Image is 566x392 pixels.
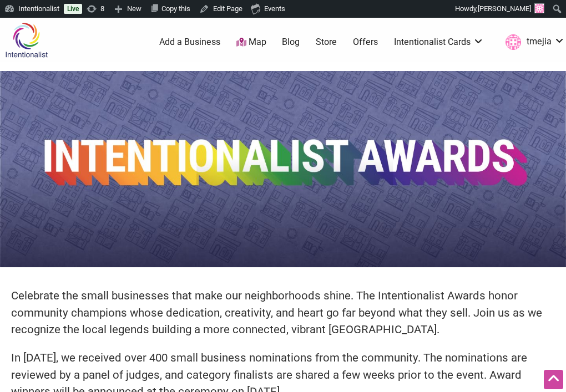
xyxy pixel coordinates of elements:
a: Live [64,4,82,14]
div: Scroll Back to Top [544,370,563,389]
a: Offers [353,36,378,48]
a: Add a Business [159,36,220,48]
a: tmejia [500,32,565,52]
a: Store [316,36,337,48]
p: Celebrate the small businesses that make our neighborhoods shine. The Intentionalist Awards honor... [11,287,555,338]
span: [PERSON_NAME] [478,4,531,13]
a: Intentionalist Cards [394,36,484,48]
a: Blog [282,36,300,48]
a: Map [236,36,266,49]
